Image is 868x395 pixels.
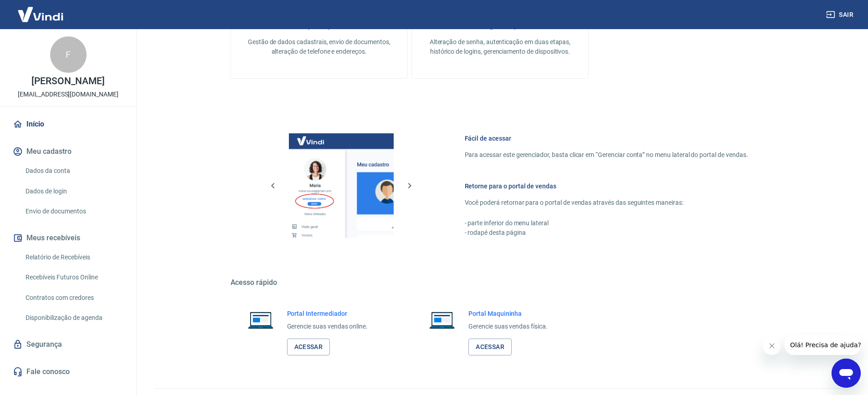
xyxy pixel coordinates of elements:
[11,0,70,28] img: Vindi
[426,37,574,56] p: Alteração de senha, autenticação em duas etapas, histórico de logins, gerenciamento de dispositivos.
[468,322,548,331] p: Gerencie suas vendas física.
[785,335,861,355] iframe: Mensagem da empresa
[22,309,125,327] a: Disponibilização de agenda
[287,309,368,318] h6: Portal Intermediador
[465,228,748,238] p: - rodapé desta página
[468,309,548,318] h6: Portal Maquininha
[22,202,125,221] a: Envio de documentos
[22,248,125,267] a: Relatório de Recebíveis
[287,322,368,331] p: Gerencie suas vendas online.
[465,198,748,208] p: Você poderá retornar para o portal de vendas através das seguintes maneiras:
[465,150,748,160] p: Para acessar este gerenciador, basta clicar em “Gerenciar conta” no menu lateral do portal de ven...
[11,142,125,162] button: Meu cadastro
[11,114,125,134] a: Início
[465,134,748,143] h6: Fácil de acessar
[18,90,118,99] p: [EMAIL_ADDRESS][DOMAIN_NAME]
[11,334,125,354] a: Segurança
[11,362,125,382] a: Fale conosco
[241,309,280,331] img: Imagem de um notebook aberto
[22,268,125,287] a: Recebíveis Futuros Online
[22,162,125,180] a: Dados da conta
[832,359,861,388] iframe: Botão para abrir a janela de mensagens
[31,76,104,86] p: [PERSON_NAME]
[246,37,393,56] p: Gestão de dados cadastrais, envio de documentos, alteração de telefone e endereços.
[763,337,781,355] iframe: Fechar mensagem
[11,228,125,248] button: Meus recebíveis
[423,309,461,331] img: Imagem de um notebook aberto
[50,36,87,73] div: F
[22,182,125,201] a: Dados de login
[287,339,330,355] a: Acessar
[465,218,748,228] p: - parte inferior do menu lateral
[231,278,770,287] h5: Acesso rápido
[289,133,394,238] img: Imagem da dashboard mostrando o botão de gerenciar conta na sidebar no lado esquerdo
[465,182,748,191] h6: Retorne para o portal de vendas
[5,6,77,14] span: Olá! Precisa de ajuda?
[468,339,512,355] a: Acessar
[22,289,125,307] a: Contratos com credores
[824,6,857,23] button: Sair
